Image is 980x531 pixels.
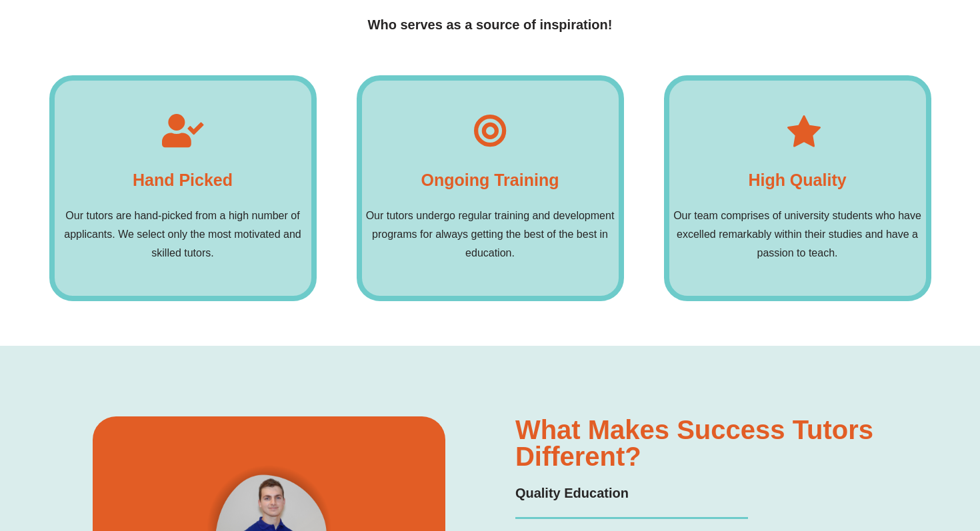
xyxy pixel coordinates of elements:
[362,207,619,263] p: Our tutors undergo regular training and development programs for always getting the best of the b...
[751,380,980,531] iframe: Chat Widget
[133,167,233,193] h4: Hand picked
[515,483,903,504] p: Quality Education
[358,15,623,35] h4: Who serves as a source of inspiration!
[515,416,903,470] h3: What makes Success Tutors different?
[748,167,846,193] h4: High quality
[421,167,559,193] h4: Ongoing training
[55,207,311,263] p: Our tutors are hand-picked from a high number of applicants. We select only the most motivated an...
[669,207,926,263] p: Our team comprises of university students who have excelled remarkably within their studies and h...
